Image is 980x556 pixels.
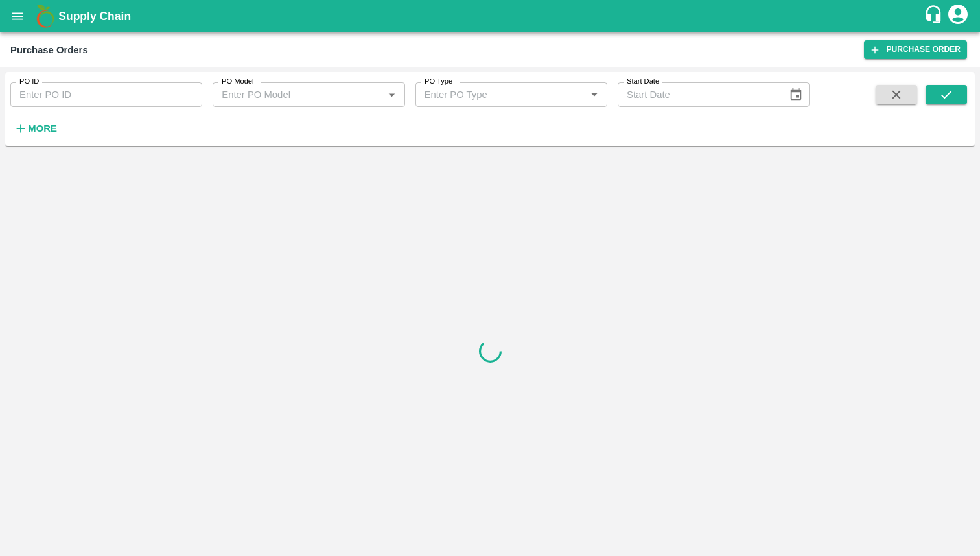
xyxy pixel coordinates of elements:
button: More [10,117,60,139]
label: Start Date [627,77,659,87]
label: PO Type [425,77,452,87]
button: open drawer [3,1,32,31]
strong: More [28,123,57,134]
input: Enter PO ID [10,82,202,107]
input: Start Date [618,82,778,107]
a: Purchase Order [864,40,967,59]
div: account of current user [946,3,970,30]
input: Enter PO Model [216,86,379,103]
input: Enter PO Type [419,86,582,103]
button: Open [586,86,603,103]
img: logo [32,3,58,29]
button: Open [383,86,400,103]
div: customer-support [924,5,946,28]
div: Purchase Orders [10,42,88,58]
a: Supply Chain [58,7,924,25]
label: PO ID [19,77,39,87]
b: Supply Chain [58,10,131,23]
button: Choose date [784,82,808,107]
label: PO Model [222,77,254,87]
